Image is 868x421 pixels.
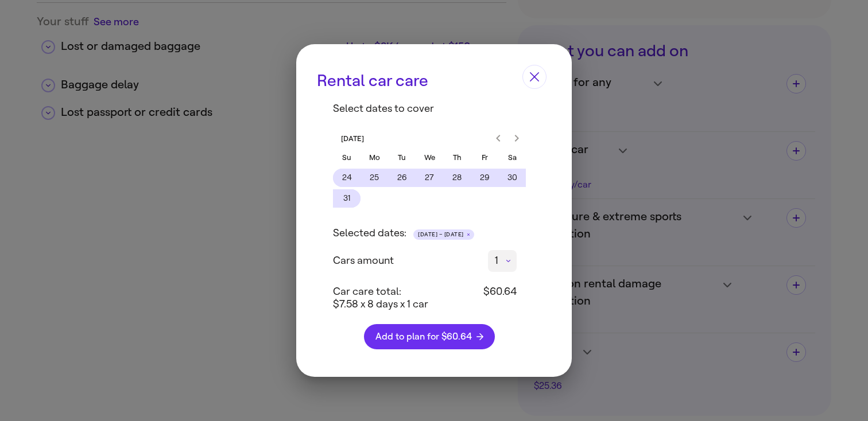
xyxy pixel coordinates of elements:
[375,332,483,341] span: Add to plan for $60.64
[472,148,497,166] span: Friday
[522,65,547,89] button: Close
[333,286,421,298] div: Car care total:
[389,148,414,166] span: Tuesday
[413,229,474,240] div: [DATE] – [DATE]
[333,255,394,267] div: Cars amount
[317,73,428,89] h2: Rental car care
[341,133,364,145] div: [DATE]
[333,103,526,115] div: Select dates to cover
[333,286,428,310] div: $7.58 x 8 days x 1 car
[333,227,406,240] div: Selected dates:
[413,229,464,240] span: [DATE] – [DATE]
[334,148,359,166] span: Sunday
[483,286,517,298] span: $60.64
[364,324,495,349] button: Add to plan for $60.64
[444,148,470,166] span: Thursday
[362,148,387,166] span: Monday
[417,148,442,166] span: Wednesday
[499,148,525,166] span: Saturday
[488,250,517,272] div: Cars amount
